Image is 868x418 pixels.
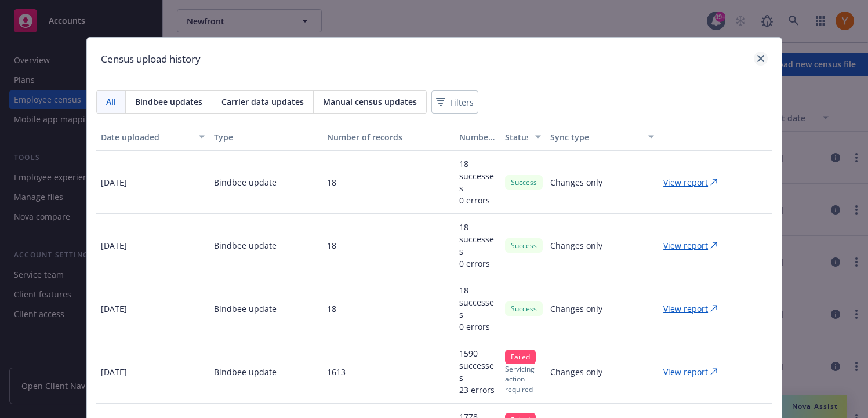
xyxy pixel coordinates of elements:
[459,284,495,321] p: 18 successes
[135,96,202,108] span: Bindbee updates
[550,131,641,143] div: Sync type
[322,123,455,151] button: Number of records
[663,303,727,315] a: View report
[327,176,336,188] p: 18
[323,96,417,108] span: Manual census updates
[663,366,708,378] p: View report
[214,239,277,252] p: Bindbee update
[101,176,127,188] p: [DATE]
[327,366,346,378] p: 1613
[209,123,322,151] button: Type
[101,52,201,67] h1: Census upload history
[505,350,536,364] div: Failed
[663,303,708,315] p: View report
[505,131,528,143] div: Status
[214,176,277,188] p: Bindbee update
[101,366,127,378] p: [DATE]
[459,347,495,384] p: 1590 successes
[754,52,768,66] a: close
[505,175,543,190] div: Success
[431,90,478,114] button: Filters
[505,301,543,316] div: Success
[214,366,277,378] p: Bindbee update
[327,239,336,252] p: 18
[214,303,277,315] p: Bindbee update
[96,123,209,151] button: Date uploaded
[550,303,602,315] p: Changes only
[550,239,602,252] p: Changes only
[663,366,727,378] a: View report
[459,257,495,270] p: 0 errors
[459,221,495,257] p: 18 successes
[450,96,474,108] span: Filters
[459,131,495,143] div: Number of successes/errors
[550,176,602,188] p: Changes only
[101,303,127,315] p: [DATE]
[500,123,546,151] button: Status
[663,176,708,188] p: View report
[327,131,450,143] div: Number of records
[455,123,500,151] button: Number of successes/errors
[505,238,543,253] div: Success
[434,94,476,111] span: Filters
[459,158,495,194] p: 18 successes
[106,96,116,108] span: All
[546,123,659,151] button: Sync type
[663,239,708,252] p: View report
[101,131,192,143] div: Date uploaded
[221,96,304,108] span: Carrier data updates
[663,239,727,252] a: View report
[459,384,495,396] p: 23 errors
[550,366,602,378] p: Changes only
[505,364,541,394] p: Servicing action required
[459,194,495,206] p: 0 errors
[663,176,727,188] a: View report
[101,239,127,252] p: [DATE]
[214,131,318,143] div: Type
[459,321,495,333] p: 0 errors
[327,303,336,315] p: 18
